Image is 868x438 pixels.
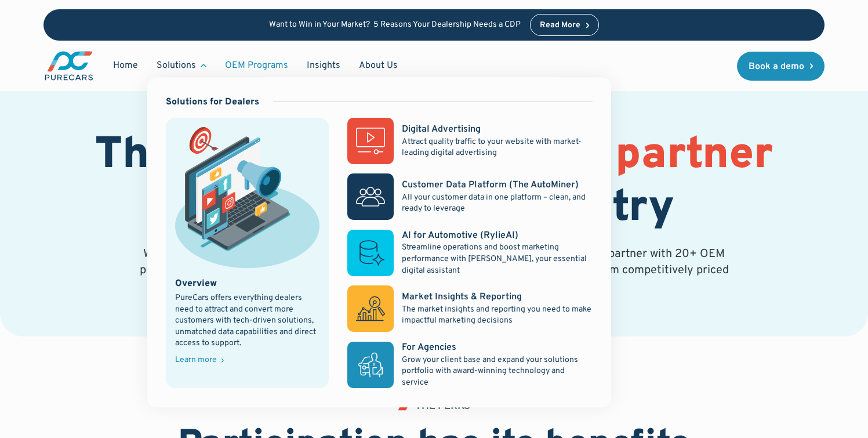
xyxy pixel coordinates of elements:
a: Book a demo [737,52,825,81]
div: Overview [175,277,217,290]
div: Solutions [147,55,216,77]
div: Customer Data Platform (The AutoMiner) [402,179,579,191]
img: marketing illustration showing social media channels and campaigns [175,127,320,267]
a: For AgenciesGrow your client base and expand your solutions portfolio with award-winning technolo... [347,341,592,388]
a: main [43,50,95,82]
div: Learn more [175,356,217,364]
img: purecars logo [43,50,95,82]
p: The market insights and reporting you need to make impactful marketing decisions [402,304,592,327]
a: AI for Automotive (RylieAI)Streamline operations and boost marketing performance with [PERSON_NAM... [347,229,592,276]
p: We’ve been building relationships for over 15 years, and you get access to all of them. We partne... [137,246,731,295]
nav: Solutions [147,77,611,407]
a: Market Insights & ReportingThe market insights and reporting you need to make impactful marketing... [347,285,592,332]
p: All your customer data in one platform – clean, and ready to leverage [402,192,592,215]
p: Streamline operations and boost marketing performance with [PERSON_NAME], your essential digital ... [402,242,592,276]
p: Want to Win in Your Market? 5 Reasons Your Dealership Needs a CDP [269,20,521,30]
div: Market Insights & Reporting [402,291,522,303]
a: About Us [350,55,407,77]
div: Solutions for Dealers [166,96,259,108]
p: Grow your client base and expand your solutions portfolio with award-winning technology and service [402,354,592,389]
a: Read More [530,14,600,36]
a: Home [104,55,147,77]
div: PureCars offers everything dealers need to attract and convert more customers with tech-driven so... [175,292,320,349]
p: Attract quality traffic to your website with market-leading digital advertising [402,136,592,159]
a: OEM Programs [216,55,297,77]
div: For Agencies [402,341,456,354]
a: Digital AdvertisingAttract quality traffic to your website with market-leading digital advertising [347,118,592,164]
div: Solutions [157,59,196,72]
div: THE PERKS [415,401,470,412]
div: Digital Advertising [402,123,481,136]
a: marketing illustration showing social media channels and campaignsOverviewPureCars offers everyth... [166,118,329,388]
div: Book a demo [749,62,804,71]
div: Read More [540,21,580,30]
div: AI for Automotive (RylieAI) [402,229,518,242]
h1: The most extensive in the industry [43,130,825,236]
a: Customer Data Platform (The AutoMiner)All your customer data in one platform – clean, and ready t... [347,173,592,220]
a: Insights [297,55,350,77]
